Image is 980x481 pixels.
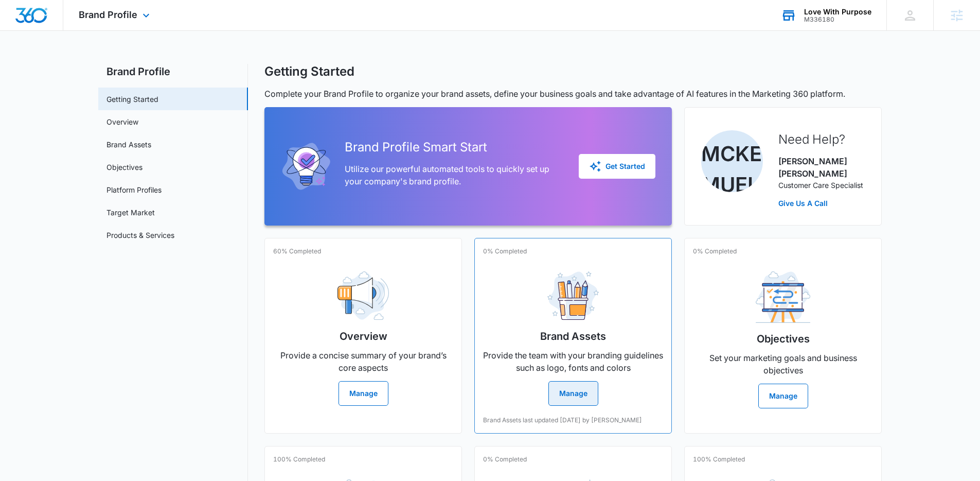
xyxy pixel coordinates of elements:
[548,381,598,406] button: Manage
[483,349,663,374] p: Provide the team with your branding guidelines such as logo, fonts and colors
[483,455,527,464] p: 0% Completed
[338,381,388,406] button: Manage
[778,198,865,209] a: Give Us A Call
[340,329,387,344] h2: Overview
[106,207,155,218] a: Target Market
[79,9,137,20] span: Brand Profile
[693,455,745,464] p: 100% Completed
[804,16,871,23] div: account id
[345,138,562,157] h2: Brand Profile Smart Start
[540,329,606,344] h2: Brand Assets
[693,352,873,376] p: Set your marketing goals and business objectives
[758,384,808,408] button: Manage
[106,162,142,173] a: Objectives
[778,155,865,180] p: [PERSON_NAME] [PERSON_NAME]
[804,8,871,16] div: account name
[579,154,655,179] button: Get Started
[693,247,737,256] p: 0% Completed
[345,163,562,187] p: Utilize our powerful automated tools to quickly set up your company's brand profile.
[273,349,453,374] p: Provide a concise summary of your brand’s core aspects
[684,238,882,434] a: 0% CompletedObjectivesSet your marketing goals and business objectivesManage
[778,180,865,191] p: Customer Care Specialist
[264,238,462,434] a: 60% CompletedOverviewProvide a concise summary of your brand’s core aspectsManage
[106,139,151,150] a: Brand Assets
[106,230,174,240] a: Products & Services
[106,94,158,105] a: Getting Started
[264,64,354,79] h1: Getting Started
[98,64,248,79] h2: Brand Profile
[106,116,138,127] a: Overview
[273,247,321,256] p: 60% Completed
[474,238,672,434] a: 0% CompletedBrand AssetsProvide the team with your branding guidelines such as logo, fonts and co...
[106,184,162,195] a: Platform Profiles
[589,160,645,173] div: Get Started
[483,247,527,256] p: 0% Completed
[483,416,642,425] p: Brand Assets last updated [DATE] by [PERSON_NAME]
[264,88,882,100] p: Complete your Brand Profile to organize your brand assets, define your business goals and take ad...
[757,331,810,347] h2: Objectives
[701,130,763,192] img: McKenna Mueller
[778,130,865,149] h2: Need Help?
[273,455,325,464] p: 100% Completed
